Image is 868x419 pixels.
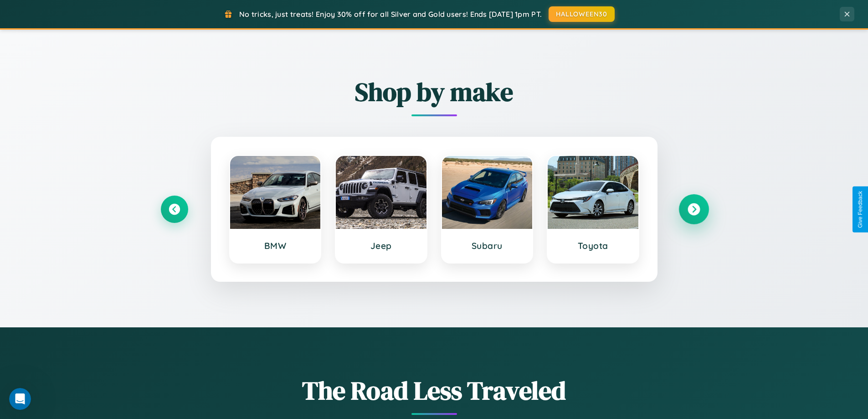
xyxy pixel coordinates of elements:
h3: Subaru [451,240,524,251]
h1: The Road Less Traveled [161,373,708,408]
div: Give Feedback [857,191,863,228]
h3: Toyota [557,240,629,251]
button: HALLOWEEN30 [549,6,615,22]
h2: Shop by make [161,74,708,109]
h3: BMW [239,240,312,251]
h3: Jeep [345,240,417,251]
span: No tricks, just treats! Enjoy 30% off for all Silver and Gold users! Ends [DATE] 1pm PT. [239,10,542,19]
iframe: Intercom live chat [9,388,31,410]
